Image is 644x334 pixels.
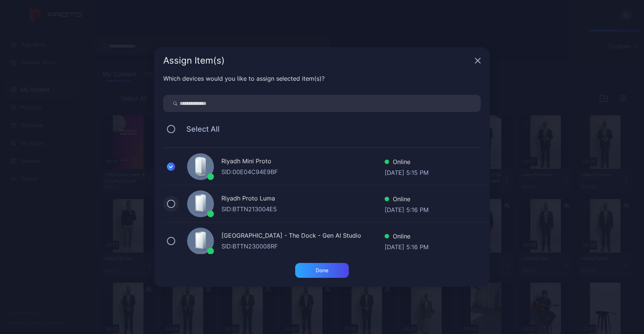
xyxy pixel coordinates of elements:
button: Done [295,263,349,278]
div: Riyadh Mini Proto [221,157,385,167]
div: Online [385,157,429,168]
div: SID: BTTN230008RF [221,242,385,251]
div: Done [316,267,328,273]
div: Assign Item(s) [163,56,472,65]
div: Which devices would you like to assign selected item(s)? [163,74,481,83]
div: [DATE] 5:16 PM [385,243,429,250]
div: [DATE] 5:16 PM [385,205,429,213]
span: Select All [179,125,220,134]
div: Online [385,232,429,243]
div: SID: BTTN213004E5 [221,205,385,213]
div: [GEOGRAPHIC_DATA] - The Dock - Gen AI Studio [221,231,385,242]
div: SID: 00E04C94E9BF [221,167,385,176]
div: Online [385,195,429,205]
div: Riyadh Proto Luma [221,194,385,205]
div: [DATE] 5:15 PM [385,168,429,176]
